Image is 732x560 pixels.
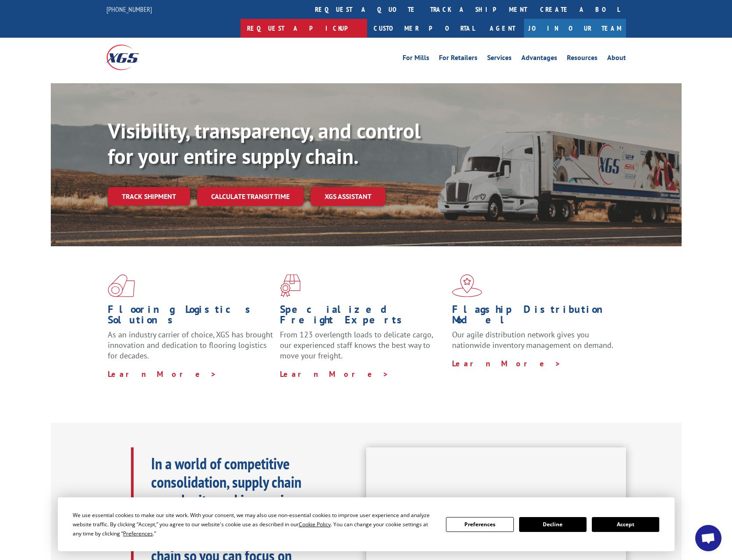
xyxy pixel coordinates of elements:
button: Preferences [446,517,513,532]
a: Calculate transit time [197,187,304,206]
a: Services [487,54,512,64]
p: From 123 overlength loads to delicate cargo, our experienced staff knows the best way to move you... [280,330,446,369]
a: Customer Portal [367,19,481,38]
h1: Flagship Distribution Model [452,304,618,330]
span: Preferences [123,530,153,537]
span: Cookie Policy [299,521,331,528]
a: Advantages [521,54,557,64]
a: Open chat [695,525,721,551]
a: About [607,54,626,64]
a: For Retailers [439,54,477,64]
img: xgs-icon-flagship-distribution-model-red [452,274,482,297]
button: Accept [592,517,659,532]
div: We use essential cookies to make our site work. With your consent, we may also use non-essential ... [73,510,435,538]
a: Learn More > [280,369,389,379]
span: As an industry carrier of choice, XGS has brought innovation and dedication to flooring logistics... [108,330,273,361]
a: For Mills [403,54,429,64]
a: [PHONE_NUMBER] [106,5,152,14]
a: Resources [567,54,598,64]
a: Join Our Team [524,19,626,38]
button: Decline [519,517,587,532]
a: XGS ASSISTANT [311,187,385,206]
a: Agent [481,19,524,38]
a: Learn More > [108,369,217,379]
div: Cookie Consent Prompt [58,497,675,551]
a: Learn More > [452,358,561,369]
img: xgs-icon-focused-on-flooring-red [280,274,301,297]
span: Our agile distribution network gives you nationwide inventory management on demand. [452,330,613,350]
a: Track shipment [108,187,190,206]
h1: Specialized Freight Experts [280,304,446,330]
h1: Flooring Logistics Solutions [108,304,273,330]
a: Request a pickup [240,19,367,38]
b: Visibility, transparency, and control for your entire supply chain. [108,117,421,170]
img: xgs-icon-total-supply-chain-intelligence-red [108,274,135,297]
